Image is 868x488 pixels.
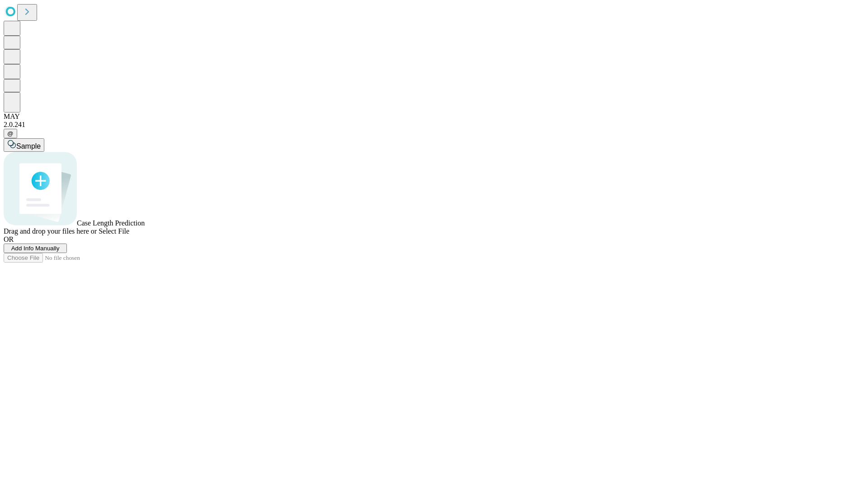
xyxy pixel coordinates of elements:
div: MAY [4,113,864,121]
button: Sample [4,138,44,152]
span: @ [7,130,14,137]
span: OR [4,235,14,243]
span: Case Length Prediction [77,219,145,227]
button: Add Info Manually [4,244,67,253]
span: Sample [16,142,41,150]
span: Drag and drop your files here or [4,227,97,235]
span: Select File [99,227,129,235]
button: @ [4,129,17,138]
span: Add Info Manually [11,245,60,252]
div: 2.0.241 [4,121,864,129]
